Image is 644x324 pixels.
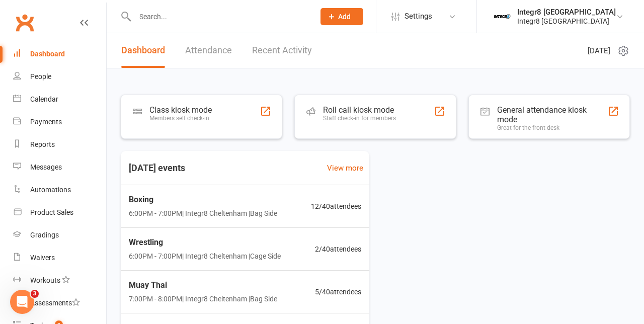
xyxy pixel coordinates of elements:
a: People [13,65,106,88]
a: Assessments [13,292,106,314]
div: Calendar [30,95,58,103]
div: Messages [30,163,62,171]
span: 2 / 40 attendees [315,244,361,255]
button: Add [320,8,363,25]
a: Clubworx [12,10,37,35]
div: Roll call kiosk mode [323,105,396,115]
div: Automations [30,186,71,194]
a: Dashboard [13,43,106,65]
span: Boxing [129,193,277,206]
div: Reports [30,140,55,148]
div: Integr8 [GEOGRAPHIC_DATA] [517,17,616,26]
a: Messages [13,156,106,179]
div: General attendance kiosk mode [497,105,608,124]
div: Waivers [30,254,55,262]
div: Gradings [30,231,59,239]
a: Product Sales [13,201,106,224]
div: Dashboard [30,50,65,58]
a: Automations [13,179,106,201]
a: Calendar [13,88,106,111]
div: Integr8 [GEOGRAPHIC_DATA] [517,8,616,17]
a: Recent Activity [252,33,312,68]
div: Members self check-in [149,115,212,122]
span: Wrestling [129,236,281,249]
span: Muay Thai [129,279,277,292]
h3: [DATE] events [121,159,193,177]
a: Attendance [185,33,232,68]
span: [DATE] [588,45,610,57]
span: Add [338,13,351,21]
span: 6:00PM - 7:00PM | Integr8 Cheltenham | Cage Side [129,251,281,262]
span: 12 / 40 attendees [311,201,361,212]
span: 5 / 40 attendees [315,286,361,297]
div: Great for the front desk [497,124,608,131]
iframe: Intercom live chat [10,290,34,314]
div: Staff check-in for members [323,115,396,122]
a: Gradings [13,224,106,247]
a: Waivers [13,247,106,269]
img: thumb_image1744271085.png [492,7,512,27]
span: 6:00PM - 7:00PM | Integr8 Cheltenham | Bag Side [129,208,277,219]
span: Settings [405,5,432,28]
a: Dashboard [121,33,165,68]
div: Payments [30,118,62,126]
div: People [30,72,51,80]
div: Product Sales [30,208,73,216]
a: View more [327,162,363,174]
div: Class kiosk mode [149,105,212,115]
div: Workouts [30,276,60,284]
div: Assessments [30,299,80,307]
a: Reports [13,133,106,156]
a: Payments [13,111,106,133]
a: Workouts [13,269,106,292]
input: Search... [132,10,307,24]
span: 7:00PM - 8:00PM | Integr8 Cheltenham | Bag Side [129,293,277,304]
span: 3 [31,290,39,298]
